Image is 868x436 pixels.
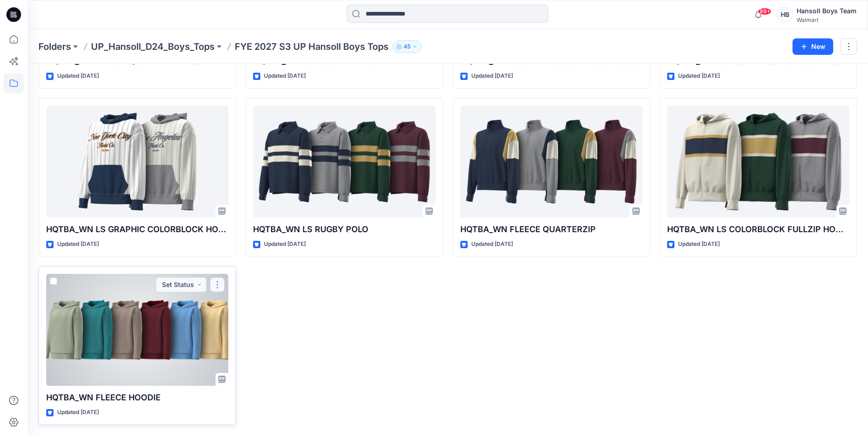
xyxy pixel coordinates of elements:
[667,223,849,236] p: HQTBA_WN LS COLORBLOCK FULLZIP HOODIE
[678,239,720,249] p: Updated [DATE]
[46,391,228,404] p: HQTBA_WN FLEECE HOODIE
[235,40,388,53] p: FYE 2027 S3 UP Hansoll Boys Tops
[797,16,857,23] div: Walmart
[264,239,306,249] p: Updated [DATE]
[57,239,99,249] p: Updated [DATE]
[38,40,71,53] a: Folders
[471,239,513,249] p: Updated [DATE]
[264,71,306,81] p: Updated [DATE]
[758,8,771,15] span: 99+
[46,106,228,218] a: HQTBA_WN LS GRAPHIC COLORBLOCK HOODIE
[57,71,99,81] p: Updated [DATE]
[460,106,642,218] a: HQTBA_WN FLEECE QUARTERZIP
[253,223,435,236] p: HQTBA_WN LS RUGBY POLO
[404,42,410,52] p: 45
[678,71,720,81] p: Updated [DATE]
[46,223,228,236] p: HQTBA_WN LS GRAPHIC COLORBLOCK HOODIE
[57,408,99,417] p: Updated [DATE]
[91,40,215,53] a: UP_Hansoll_D24_Boys_Tops
[667,106,849,218] a: HQTBA_WN LS COLORBLOCK FULLZIP HOODIE
[253,106,435,218] a: HQTBA_WN LS RUGBY POLO
[46,274,228,386] a: HQTBA_WN FLEECE HOODIE
[460,223,642,236] p: HQTBA_WN FLEECE QUARTERZIP
[797,5,857,16] div: Hansoll Boys Team
[471,71,513,81] p: Updated [DATE]
[776,6,793,23] div: HB
[793,38,833,55] button: New
[392,40,422,53] button: 45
